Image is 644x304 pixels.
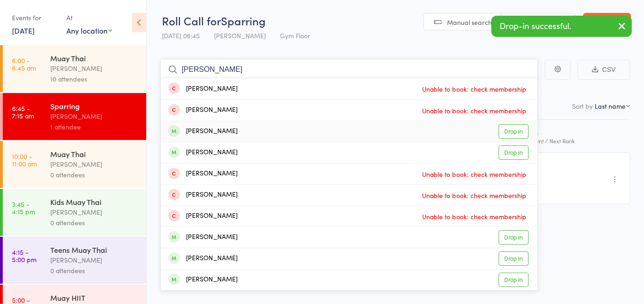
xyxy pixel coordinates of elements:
[162,31,200,40] span: [DATE] 06:45
[280,31,310,40] span: Gym Floor
[499,146,529,160] a: Drop in
[3,45,146,92] a: 6:00 -6:45 amMuay Thai[PERSON_NAME]10 attendees
[161,59,538,80] input: Search by name
[420,167,529,181] span: Unable to book: check membership
[572,101,593,111] label: Sort by
[50,217,138,228] div: 0 attendees
[66,10,112,25] div: At
[50,53,138,63] div: Muay Thai
[524,138,586,144] div: Current / Next Rank
[50,149,138,159] div: Muay Thai
[50,255,138,265] div: [PERSON_NAME]
[3,237,146,284] a: 4:15 -5:00 pmTeens Muay Thai[PERSON_NAME]0 attendees
[499,124,529,139] a: Drop in
[168,253,238,264] div: [PERSON_NAME]
[50,245,138,255] div: Teens Muay Thai
[50,170,138,180] div: 0 attendees
[50,159,138,170] div: [PERSON_NAME]
[420,82,529,96] span: Unable to book: check membership
[168,275,238,285] div: [PERSON_NAME]
[420,104,529,117] span: Unable to book: check membership
[420,188,529,202] span: Unable to book: check membership
[447,18,492,27] span: Manual search
[499,251,529,266] a: Drop in
[583,13,631,31] a: Exit roll call
[168,169,238,179] div: [PERSON_NAME]
[168,105,238,116] div: [PERSON_NAME]
[162,13,221,28] span: Roll Call for
[491,16,632,37] div: Drop-in successful.
[12,105,34,119] time: 6:45 - 7:15 am
[168,126,238,137] div: [PERSON_NAME]
[499,273,529,287] a: Drop in
[3,141,146,188] a: 10:00 -11:00 amMuay Thai[PERSON_NAME]0 attendees
[221,13,266,28] span: Sparring
[50,63,138,74] div: [PERSON_NAME]
[50,197,138,207] div: Kids Muay Thai
[12,57,36,71] time: 6:00 - 6:45 am
[12,152,37,167] time: 10:00 - 11:00 am
[50,111,138,122] div: [PERSON_NAME]
[50,292,138,303] div: Muay HIIT
[578,60,630,80] button: CSV
[168,84,238,94] div: [PERSON_NAME]
[50,207,138,217] div: [PERSON_NAME]
[499,230,529,245] a: Drop in
[50,265,138,276] div: 0 attendees
[12,10,57,25] div: Events for
[50,122,138,132] div: 1 attendee
[168,232,238,243] div: [PERSON_NAME]
[12,248,36,263] time: 4:15 - 5:00 pm
[66,25,112,35] div: Any location
[50,74,138,84] div: 10 attendees
[524,165,586,173] div: -
[214,31,266,40] span: [PERSON_NAME]
[168,190,238,200] div: [PERSON_NAME]
[595,101,626,111] div: Last name
[168,147,238,158] div: [PERSON_NAME]
[520,124,590,148] div: Style
[50,101,138,111] div: Sparring
[3,93,146,140] a: 6:45 -7:15 amSparring[PERSON_NAME]1 attendee
[12,200,35,215] time: 3:45 - 4:15 pm
[12,25,35,35] a: [DATE]
[420,210,529,223] span: Unable to book: check membership
[168,211,238,222] div: [PERSON_NAME]
[3,189,146,236] a: 3:45 -4:15 pmKids Muay Thai[PERSON_NAME]0 attendees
